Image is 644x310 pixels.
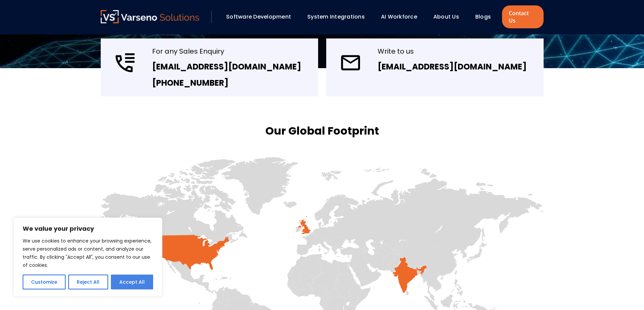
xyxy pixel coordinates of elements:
[378,47,527,56] div: Write to us
[68,275,108,289] button: Reject All
[381,13,417,21] a: AI Workforce
[152,77,229,88] a: [PHONE_NUMBER]
[475,13,491,21] a: Blogs
[304,11,374,23] div: System Integrations
[223,11,301,23] div: Software Development
[502,5,543,28] a: Contact Us
[226,13,291,21] a: Software Development
[265,123,379,138] h2: Our Global Footprint
[152,61,301,72] a: [EMAIL_ADDRESS][DOMAIN_NAME]
[23,275,66,289] button: Customize
[152,47,301,56] div: For any Sales Enquiry
[378,11,427,23] div: AI Workforce
[433,13,459,21] a: About Us
[23,225,153,233] p: We value your privacy
[111,275,153,289] button: Accept All
[430,11,469,23] div: About Us
[307,13,365,21] a: System Integrations
[101,10,199,23] img: Varseno Solutions – Product Engineering & IT Services
[378,61,527,72] a: [EMAIL_ADDRESS][DOMAIN_NAME]
[23,237,153,269] p: We use cookies to enhance your browsing experience, serve personalized ads or content, and analyz...
[472,11,500,23] div: Blogs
